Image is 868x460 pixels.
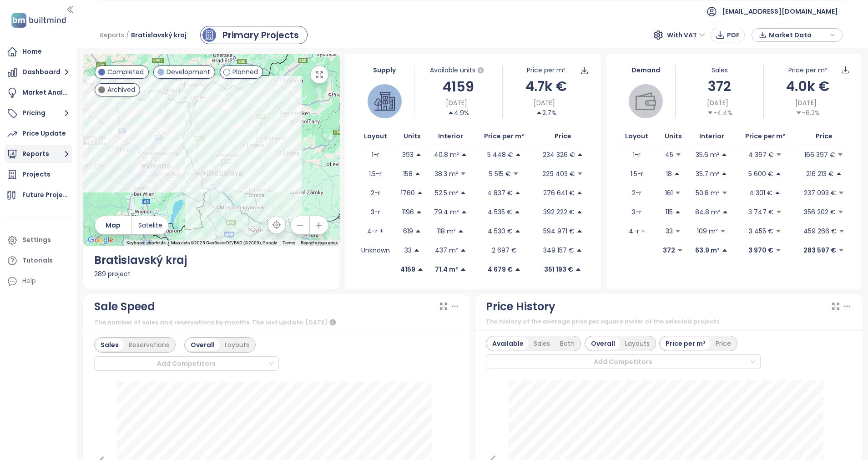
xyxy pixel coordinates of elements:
[806,169,834,179] p: 216 213 €
[22,169,50,180] div: Projects
[434,150,459,160] p: 40.8 m²
[514,209,520,215] span: caret-up
[697,226,718,236] p: 109 m²
[355,241,396,260] td: Unknown
[543,150,575,160] p: 234 326 €
[94,317,460,328] div: The number of sales and reservations by months. The last update: [DATE]
[527,65,565,75] div: Price per m²
[769,28,828,42] span: Market Data
[544,264,573,274] p: 351 193 €
[748,207,774,217] p: 3 747 €
[460,190,466,196] span: caret-up
[435,264,458,274] p: 71.4 m²
[5,231,72,249] a: Settings
[775,228,782,234] span: caret-down
[515,152,521,158] span: caret-up
[355,222,396,241] td: 4-r +
[461,152,467,158] span: caret-up
[804,207,836,217] p: 356 202 €
[106,220,121,230] span: Map
[404,245,412,255] p: 33
[536,108,556,118] div: 2.7%
[355,202,396,222] td: 3-r
[414,171,421,177] span: caret-up
[775,171,782,177] span: caret-up
[764,76,852,97] div: 4.0k €
[748,245,773,255] p: 3 970 €
[776,152,782,158] span: caret-down
[220,339,254,351] div: Layouts
[616,164,657,183] td: 1.5-r
[96,339,124,351] div: Sales
[488,226,513,236] p: 4 530 €
[677,247,683,253] span: caret-down
[720,228,726,234] span: caret-down
[586,337,620,350] div: Overall
[667,28,705,42] span: With VAT
[616,65,675,75] div: Demand
[486,317,852,326] div: The history of the average price per square meter of the selected projects.
[415,152,422,158] span: caret-up
[417,266,424,273] span: caret-up
[797,127,852,145] th: Price
[838,190,844,196] span: caret-down
[94,252,329,269] div: Bratislavský kraj
[355,145,396,164] td: 1-r
[95,216,131,234] button: Map
[402,207,414,217] p: 1196
[396,127,429,145] th: Units
[301,240,337,245] a: Report a map error
[22,189,70,201] div: Future Projects
[487,337,529,350] div: Available
[488,264,513,274] p: 4 679 €
[460,171,466,177] span: caret-down
[748,150,774,160] p: 4 367 €
[403,226,413,236] p: 619
[616,127,657,145] th: Layout
[616,202,657,222] td: 3-r
[838,209,844,215] span: caret-down
[665,150,673,160] p: 45
[675,190,681,196] span: caret-down
[695,245,720,255] p: 63.9 m²
[492,245,517,255] p: 2 697 €
[5,145,72,163] button: Reports
[722,247,728,253] span: caret-up
[232,67,258,77] span: Planned
[695,207,720,217] p: 84.8 m²
[535,127,590,145] th: Price
[355,127,396,145] th: Layout
[400,264,415,274] p: 4159
[734,127,797,145] th: Price per m²
[414,247,420,253] span: caret-up
[414,65,502,76] div: Available units
[355,164,396,183] td: 1.5-r
[577,152,583,158] span: caret-up
[666,226,673,236] p: 33
[435,245,458,255] p: 437 m²
[126,240,166,246] button: Keyboard shortcuts
[727,30,740,40] span: PDF
[94,298,155,315] div: Sale Speed
[131,27,187,43] span: Bratislavský kraj
[657,127,690,145] th: Units
[576,209,583,215] span: caret-up
[576,228,583,234] span: caret-up
[5,166,72,184] a: Projects
[5,63,72,81] button: Dashboard
[749,188,772,198] p: 4 301 €
[5,84,72,102] a: Market Analysis
[86,234,116,246] img: Google
[355,183,396,202] td: 2-r
[795,98,817,108] span: [DATE]
[711,28,745,42] button: PDF
[543,188,575,198] p: 276 641 €
[775,247,782,253] span: caret-down
[555,337,580,350] div: Both
[434,207,459,217] p: 79.4 m²
[124,339,174,351] div: Reservations
[515,266,521,273] span: caret-up
[529,337,555,350] div: Sales
[663,245,675,255] p: 372
[5,252,72,270] a: Tutorials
